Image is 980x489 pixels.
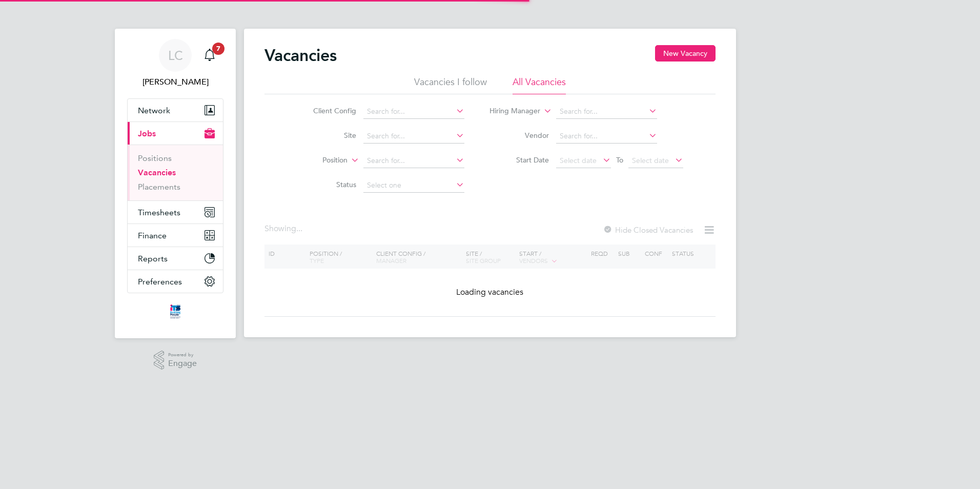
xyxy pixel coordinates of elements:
[296,223,302,234] span: ...
[128,224,223,247] button: Finance
[297,106,356,115] label: Client Config
[556,105,657,119] input: Search for...
[138,106,170,115] span: Network
[127,76,223,88] span: Louis Crawford
[513,76,566,94] li: All Vacancies
[168,359,197,368] span: Engage
[297,180,356,189] label: Status
[655,45,716,62] button: New Vacancy
[212,43,224,55] span: 7
[264,223,304,234] div: Showing
[138,277,182,287] span: Preferences
[556,129,657,144] input: Search for...
[138,254,168,263] span: Reports
[128,247,223,270] button: Reports
[481,106,540,116] label: Hiring Manager
[128,145,223,200] div: Jobs
[363,105,464,119] input: Search for...
[363,129,464,144] input: Search for...
[603,225,693,235] label: Hide Closed Vacancies
[138,231,167,240] span: Finance
[613,153,626,167] span: To
[154,351,197,370] a: Powered byEngage
[128,122,223,145] button: Jobs
[289,155,348,166] label: Position
[297,131,356,140] label: Site
[168,49,183,62] span: LC
[138,208,180,217] span: Timesheets
[128,201,223,223] button: Timesheets
[560,156,597,165] span: Select date
[363,178,464,193] input: Select one
[138,168,176,177] a: Vacancies
[490,131,549,140] label: Vendor
[127,303,223,320] a: Go to home page
[264,45,337,66] h2: Vacancies
[128,270,223,293] button: Preferences
[363,154,464,168] input: Search for...
[168,351,197,359] span: Powered by
[115,29,236,338] nav: Main navigation
[199,39,220,72] a: 7
[490,155,549,165] label: Start Date
[138,153,172,163] a: Positions
[414,76,487,94] li: Vacancies I follow
[127,39,223,88] a: LC[PERSON_NAME]
[168,303,182,320] img: itsconstruction-logo-retina.png
[138,182,180,192] a: Placements
[128,99,223,121] button: Network
[138,129,156,138] span: Jobs
[632,156,669,165] span: Select date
